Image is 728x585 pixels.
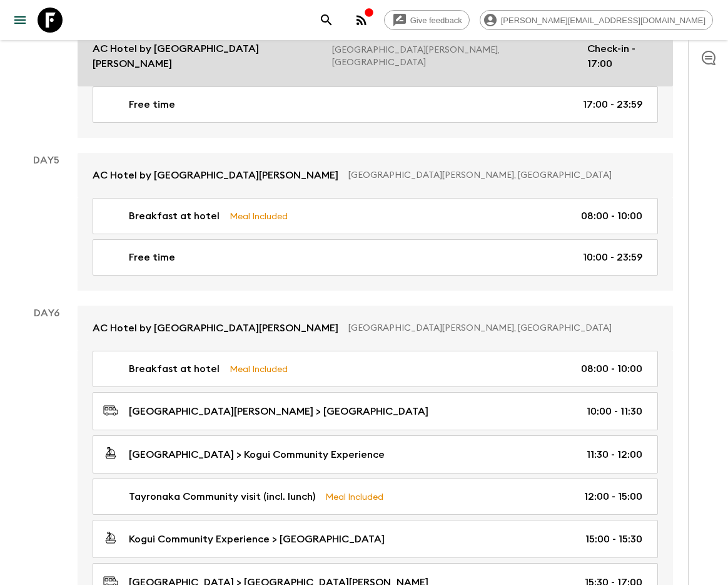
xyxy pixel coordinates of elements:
a: Tayronaka Community visit (incl. lunch)Meal Included12:00 - 15:00 [93,479,658,515]
p: 10:00 - 23:59 [583,250,642,265]
p: Breakfast at hotel [129,209,220,224]
a: Free time10:00 - 23:59 [93,239,658,276]
a: AC Hotel by [GEOGRAPHIC_DATA][PERSON_NAME][GEOGRAPHIC_DATA][PERSON_NAME], [GEOGRAPHIC_DATA] [78,153,673,198]
a: Free time17:00 - 23:59 [93,86,658,123]
p: 11:30 - 12:00 [587,447,642,462]
p: Free time [129,250,175,265]
p: Meal Included [230,209,288,223]
p: Check-in - 17:00 [587,41,658,71]
a: [GEOGRAPHIC_DATA][PERSON_NAME] > [GEOGRAPHIC_DATA]10:00 - 11:30 [93,392,658,430]
p: 17:00 - 23:59 [583,97,642,112]
p: Meal Included [230,362,288,376]
p: [GEOGRAPHIC_DATA][PERSON_NAME], [GEOGRAPHIC_DATA] [348,322,648,334]
p: [GEOGRAPHIC_DATA] > Kogui Community Experience [129,447,385,462]
p: Day 6 [15,306,78,321]
p: AC Hotel by [GEOGRAPHIC_DATA][PERSON_NAME] [93,321,338,336]
p: 08:00 - 10:00 [581,361,642,376]
p: 10:00 - 11:30 [587,404,642,419]
p: [GEOGRAPHIC_DATA][PERSON_NAME], [GEOGRAPHIC_DATA] [332,44,578,69]
p: [GEOGRAPHIC_DATA][PERSON_NAME] > [GEOGRAPHIC_DATA] [129,404,428,419]
p: Meal Included [325,490,383,504]
a: [GEOGRAPHIC_DATA] > Kogui Community Experience11:30 - 12:00 [93,435,658,474]
p: Tayronaka Community visit (incl. lunch) [129,489,315,504]
p: AC Hotel by [GEOGRAPHIC_DATA][PERSON_NAME] [93,168,338,183]
a: Breakfast at hotelMeal Included08:00 - 10:00 [93,351,658,387]
p: 08:00 - 10:00 [581,209,642,224]
a: Breakfast at hotelMeal Included08:00 - 10:00 [93,198,658,234]
p: Kogui Community Experience > [GEOGRAPHIC_DATA] [129,532,385,547]
button: menu [8,8,33,33]
span: [PERSON_NAME][EMAIL_ADDRESS][DOMAIN_NAME] [494,16,712,25]
p: [GEOGRAPHIC_DATA][PERSON_NAME], [GEOGRAPHIC_DATA] [348,169,648,182]
p: Breakfast at hotel [129,361,220,376]
div: [PERSON_NAME][EMAIL_ADDRESS][DOMAIN_NAME] [480,10,713,30]
a: Give feedback [384,10,470,30]
p: AC Hotel by [GEOGRAPHIC_DATA][PERSON_NAME] [93,41,322,71]
p: Free time [129,97,175,112]
p: 12:00 - 15:00 [584,489,642,504]
a: AC Hotel by [GEOGRAPHIC_DATA][PERSON_NAME][GEOGRAPHIC_DATA][PERSON_NAME], [GEOGRAPHIC_DATA] [78,306,673,351]
span: Give feedback [403,16,469,25]
p: Day 5 [15,153,78,168]
p: 15:00 - 15:30 [585,532,642,547]
a: AC Hotel by [GEOGRAPHIC_DATA][PERSON_NAME][GEOGRAPHIC_DATA][PERSON_NAME], [GEOGRAPHIC_DATA]Check-... [78,26,673,86]
a: Kogui Community Experience > [GEOGRAPHIC_DATA]15:00 - 15:30 [93,520,658,558]
button: search adventures [314,8,339,33]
